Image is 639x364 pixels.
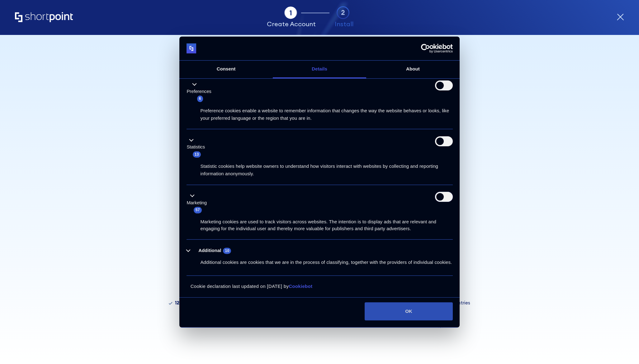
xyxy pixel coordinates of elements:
a: Details [273,61,366,79]
button: Marketing (57) [187,192,211,214]
a: About [366,61,460,79]
span: Additional cookies are cookies that we are in the process of classifying, together with the provi... [201,260,452,265]
a: Usercentrics Cookiebot - opens in a new window [398,44,453,53]
label: Marketing [187,199,207,206]
div: Cookie declaration last updated on [DATE] by [181,283,458,296]
label: Statistics [187,144,205,151]
button: OK [365,302,452,320]
div: Preference cookies enable a website to remember information that changes the way the website beha... [187,102,453,122]
span: Marketing cookies are used to track visitors across websites. The intention is to display ads tha... [201,219,436,231]
a: Consent [179,61,273,79]
img: logo [187,43,196,53]
button: Additional (10) [187,247,235,255]
span: 6 [197,96,203,102]
span: 57 [194,207,202,213]
span: 10 [223,248,231,254]
button: Preferences (6) [187,81,215,103]
div: Statistic cookies help website owners to understand how visitors interact with websites by collec... [187,158,453,178]
a: Cookiebot [289,284,312,289]
button: Statistics (13) [187,136,209,158]
label: Preferences [187,88,211,95]
span: 13 [193,151,201,158]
